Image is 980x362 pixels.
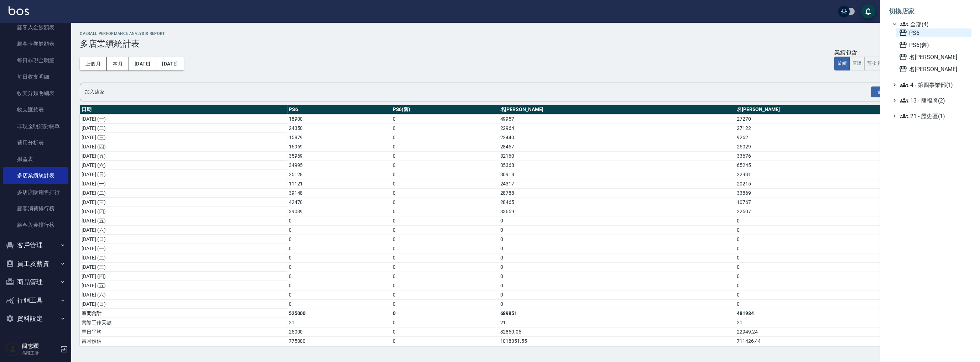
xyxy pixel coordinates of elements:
span: 13 - 簡福將(2) [900,96,969,105]
span: PS6 [899,28,969,37]
li: 切換店家 [889,3,971,20]
span: 名[PERSON_NAME] [899,53,969,61]
span: 全部(4) [900,20,969,28]
span: 名[PERSON_NAME] [899,65,969,73]
span: 21 - 歷史區(1) [900,112,969,120]
span: PS6(舊) [899,41,969,49]
span: 4 - 第四事業部(1) [900,80,969,89]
